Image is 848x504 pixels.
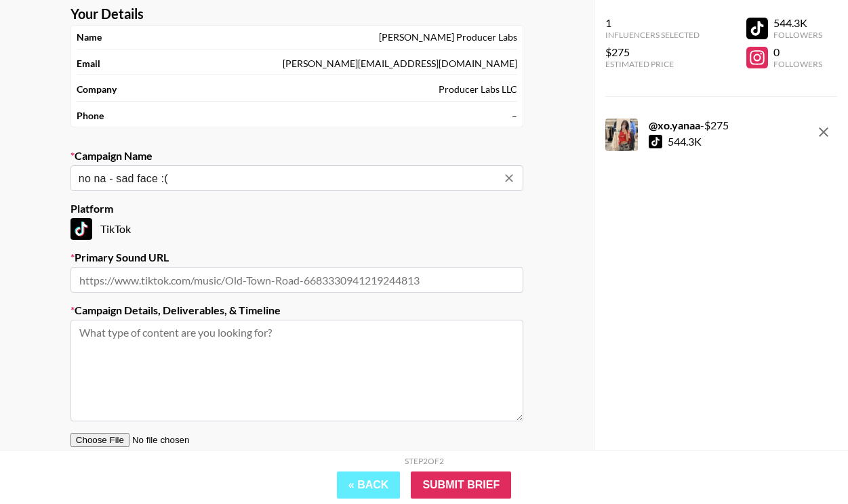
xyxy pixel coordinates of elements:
[773,30,822,40] div: Followers
[70,218,523,240] div: TikTok
[605,59,700,69] div: Estimated Price
[668,135,702,148] div: 544.3K
[77,58,100,70] strong: Email
[810,119,837,146] button: remove
[405,456,444,466] div: Step 2 of 2
[773,16,822,30] div: 544.3K
[70,303,523,317] label: Campaign Details, Deliverables, & Timeline
[773,45,822,59] div: 0
[773,59,822,69] div: Followers
[70,202,523,215] label: Platform
[70,251,523,264] label: Primary Sound URL
[605,45,700,59] div: $275
[77,31,102,43] strong: Name
[649,119,729,132] div: - $ 275
[283,58,517,70] div: [PERSON_NAME][EMAIL_ADDRESS][DOMAIN_NAME]
[649,119,700,131] strong: @ xo.yanaa
[70,5,144,22] strong: Your Details
[512,110,517,122] div: –
[439,83,517,96] div: Producer Labs LLC
[605,16,700,30] div: 1
[337,471,401,499] button: « Back
[79,171,497,186] input: Old Town Road - Lil Nas X + Billy Ray Cyrus
[70,218,92,240] img: TikTok
[70,149,523,163] label: Campaign Name
[605,30,700,40] div: Influencers Selected
[77,83,117,96] strong: Company
[500,169,519,188] button: Clear
[780,436,832,488] iframe: Drift Widget Chat Controller
[411,471,511,499] input: Submit Brief
[379,31,517,43] div: [PERSON_NAME] Producer Labs
[77,110,104,122] strong: Phone
[70,267,523,293] input: https://www.tiktok.com/music/Old-Town-Road-6683330941219244813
